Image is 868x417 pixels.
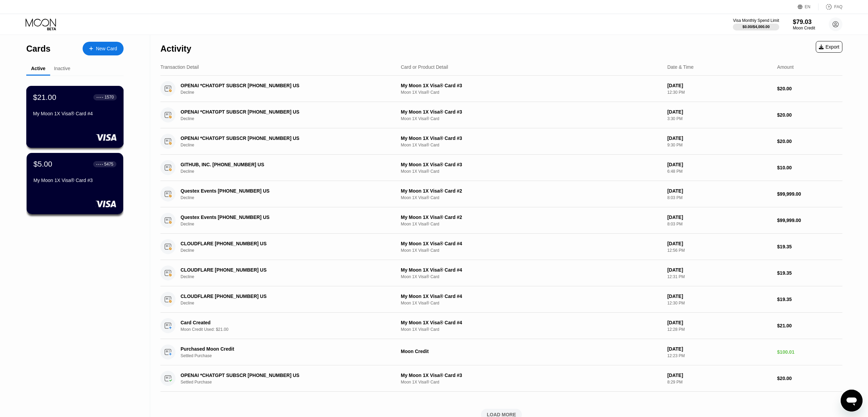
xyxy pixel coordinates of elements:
[667,267,772,273] div: [DATE]
[733,18,779,30] div: Visa Monthly Spend Limit$0.00/$4,000.00
[805,4,811,9] div: EN
[819,3,842,10] div: FAQ
[401,248,662,253] div: Moon 1X Visa® Card
[777,64,794,70] div: Amount
[667,248,772,253] div: 12:56 PM
[793,18,815,26] div: $79.03
[667,143,772,147] div: 9:30 PM
[667,294,772,299] div: [DATE]
[667,241,772,246] div: [DATE]
[401,301,662,305] div: Moon 1X Visa® Card
[667,320,772,325] div: [DATE]
[777,349,842,355] div: $100.01
[181,267,377,273] div: CLOUDFLARE [PHONE_NUMBER] US
[834,4,842,9] div: FAQ
[33,178,116,183] div: My Moon 1X Visa® Card #3
[181,135,377,141] div: OPENAI *CHATGPT SUBSCR [PHONE_NUMBER] US
[401,109,662,115] div: My Moon 1X Visa® Card #3
[401,169,662,174] div: Moon 1X Visa® Card
[401,162,662,167] div: My Moon 1X Visa® Card #3
[33,93,56,102] div: $21.00
[667,83,772,88] div: [DATE]
[27,153,123,214] div: $5.00● ● ● ●5475My Moon 1X Visa® Card #3
[401,294,662,299] div: My Moon 1X Visa® Card #4
[401,349,662,354] div: Moon Credit
[777,270,842,276] div: $19.35
[777,297,842,302] div: $19.35
[667,195,772,200] div: 8:03 PM
[160,286,842,313] div: CLOUDFLARE [PHONE_NUMBER] USDeclineMy Moon 1X Visa® Card #4Moon 1X Visa® Card[DATE]12:30 PM$19.35
[777,86,842,91] div: $20.00
[26,44,51,54] div: Cards
[667,135,772,141] div: [DATE]
[160,260,842,286] div: CLOUDFLARE [PHONE_NUMBER] USDeclineMy Moon 1X Visa® Card #4Moon 1X Visa® Card[DATE]12:31 PM$19.35
[96,163,103,165] div: ● ● ● ●
[181,320,377,325] div: Card Created
[401,143,662,147] div: Moon 1X Visa® Card
[104,162,113,167] div: 5475
[777,139,842,144] div: $20.00
[181,143,392,147] div: Decline
[667,327,772,332] div: 12:28 PM
[160,64,199,70] div: Transaction Detail
[181,188,377,194] div: Questex Events [PHONE_NUMBER] US
[160,44,191,54] div: Activity
[777,244,842,249] div: $19.35
[667,162,772,167] div: [DATE]
[777,323,842,328] div: $21.00
[181,327,392,332] div: Moon Credit Used: $21.00
[96,46,117,52] div: New Card
[181,373,377,378] div: OPENAI *CHATGPT SUBSCR [PHONE_NUMBER] US
[181,241,377,246] div: CLOUDFLARE [PHONE_NUMBER] US
[160,365,842,392] div: OPENAI *CHATGPT SUBSCR [PHONE_NUMBER] USSettled PurchaseMy Moon 1X Visa® Card #3Moon 1X Visa® Car...
[401,214,662,220] div: My Moon 1X Visa® Card #2
[54,66,70,71] div: Inactive
[401,135,662,141] div: My Moon 1X Visa® Card #3
[31,66,45,71] div: Active
[83,42,124,55] div: New Card
[181,162,377,167] div: GITHUB, INC. [PHONE_NUMBER] US
[27,86,123,147] div: $21.00● ● ● ●1570My Moon 1X Visa® Card #4
[841,390,863,412] iframe: Кнопка запуска окна обмена сообщениями
[742,25,770,29] div: $0.00 / $4,000.00
[181,90,392,95] div: Decline
[798,3,819,10] div: EN
[401,222,662,226] div: Moon 1X Visa® Card
[401,64,448,70] div: Card or Product Detail
[667,380,772,385] div: 8:29 PM
[667,64,694,70] div: Date & Time
[667,274,772,279] div: 12:31 PM
[181,274,392,279] div: Decline
[160,181,842,207] div: Questex Events [PHONE_NUMBER] USDeclineMy Moon 1X Visa® Card #2Moon 1X Visa® Card[DATE]8:03 PM$99...
[777,165,842,170] div: $10.00
[793,18,815,30] div: $79.03Moon Credit
[33,160,52,169] div: $5.00
[160,207,842,234] div: Questex Events [PHONE_NUMBER] USDeclineMy Moon 1X Visa® Card #2Moon 1X Visa® Card[DATE]8:03 PM$99...
[401,320,662,325] div: My Moon 1X Visa® Card #4
[667,353,772,358] div: 12:23 PM
[181,83,377,88] div: OPENAI *CHATGPT SUBSCR [PHONE_NUMBER] US
[160,76,842,102] div: OPENAI *CHATGPT SUBSCR [PHONE_NUMBER] USDeclineMy Moon 1X Visa® Card #3Moon 1X Visa® Card[DATE]12...
[401,241,662,246] div: My Moon 1X Visa® Card #4
[401,327,662,332] div: Moon 1X Visa® Card
[181,353,392,358] div: Settled Purchase
[401,195,662,200] div: Moon 1X Visa® Card
[160,102,842,128] div: OPENAI *CHATGPT SUBSCR [PHONE_NUMBER] USDeclineMy Moon 1X Visa® Card #3Moon 1X Visa® Card[DATE]3:...
[401,267,662,273] div: My Moon 1X Visa® Card #4
[104,95,114,100] div: 1570
[777,112,842,118] div: $20.00
[181,294,377,299] div: CLOUDFLARE [PHONE_NUMBER] US
[667,214,772,220] div: [DATE]
[401,188,662,194] div: My Moon 1X Visa® Card #2
[667,90,772,95] div: 12:30 PM
[401,90,662,95] div: Moon 1X Visa® Card
[160,155,842,181] div: GITHUB, INC. [PHONE_NUMBER] USDeclineMy Moon 1X Visa® Card #3Moon 1X Visa® Card[DATE]6:48 PM$10.00
[667,346,772,352] div: [DATE]
[793,26,815,30] div: Moon Credit
[816,41,842,53] div: Export
[667,169,772,174] div: 6:48 PM
[181,248,392,253] div: Decline
[777,376,842,381] div: $20.00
